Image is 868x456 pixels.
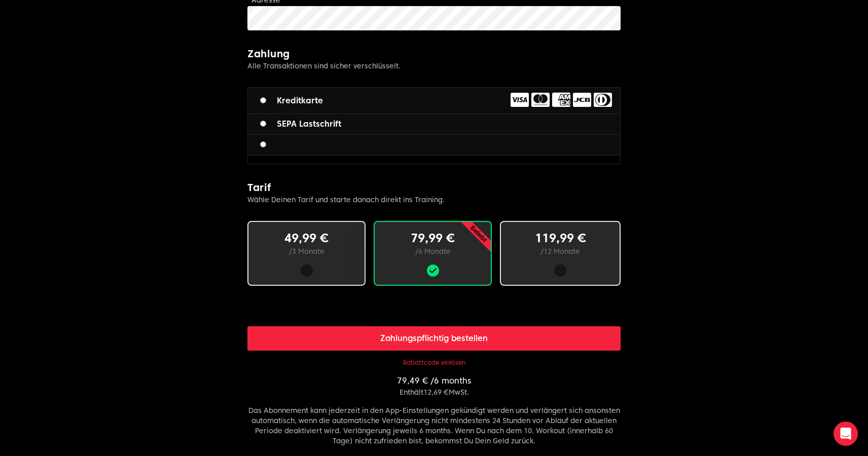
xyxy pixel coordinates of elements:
[260,118,341,130] label: SEPA Lastschrift
[247,375,621,387] p: 79,49 € / 6 months
[247,405,621,446] p: Das Abonnement kann jederzeit in den App-Einstellungen gekündigt werden und verlängert sich anson...
[247,195,621,205] p: Wähle Deinen Tarif und starte danach direkt ins Training.
[247,326,621,351] button: Zahlungspflichtig bestellen
[247,387,621,397] p: Enthält 12,69 € MwSt.
[260,95,323,107] label: Kreditkarte
[265,230,348,246] p: 49,99 €
[435,190,522,278] p: Beliebt
[247,47,621,61] h2: Zahlung
[247,180,621,195] h2: Tarif
[403,359,465,367] button: Rabattcode einlösen
[517,246,603,256] p: / 12 Monate
[260,121,266,127] input: SEPA Lastschrift
[260,97,266,103] input: Kreditkarte
[247,61,621,71] p: Alle Transaktionen sind sicher verschlüsselt.
[834,422,858,446] div: Open Intercom Messenger
[517,230,603,246] p: 119,99 €
[265,246,348,256] p: / 3 Monate
[391,246,475,256] p: / 6 Monate
[391,230,475,246] p: 79,99 €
